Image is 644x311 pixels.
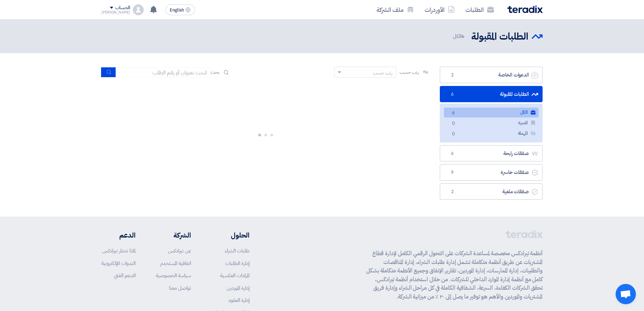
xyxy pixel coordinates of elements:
img: profile_test.png [133,4,144,15]
span: رتب حسب [400,69,419,76]
li: الحلول [211,230,249,240]
span: 0 [449,131,457,138]
a: الطلبات المقبولة6 [440,86,543,103]
div: [PERSON_NAME] [101,10,130,14]
a: إدارة الطلبات [225,260,249,267]
a: لماذا تختار تيرادكس [102,247,136,254]
a: الكل [444,108,539,117]
a: صفقات خاسرة9 [440,164,543,181]
a: الأوردرات [419,2,460,18]
a: الندوات الإلكترونية [101,260,136,267]
a: الطلبات [460,2,499,18]
a: سياسة الخصوصية [156,272,191,279]
div: الحساب [115,5,130,11]
span: الكل [453,32,466,40]
span: بحث [211,69,219,76]
span: English [170,8,184,13]
a: ملف الشركة [371,2,419,18]
li: الشركة [156,230,191,240]
a: صفقات ملغية2 [440,183,543,200]
div: دردشة مفتوحة [616,284,636,304]
span: 9 [448,169,456,176]
a: الدعم الفني [114,272,136,279]
button: English [165,4,195,15]
a: عن تيرادكس [168,247,191,254]
a: تواصل معنا [169,284,191,292]
span: 6 [448,150,456,157]
a: اتفاقية المستخدم [160,260,191,267]
a: المهملة [444,129,539,138]
a: المزادات العكسية [220,272,249,279]
span: 2 [448,188,456,195]
input: ابحث بعنوان أو رقم الطلب [116,67,211,77]
span: 6 [448,91,456,98]
span: 0 [449,120,457,127]
a: صفقات رابحة6 [440,145,543,162]
a: إدارة الموردين [226,284,249,292]
a: الدعوات الخاصة2 [440,67,543,83]
h2: الطلبات المقبولة [471,30,528,43]
a: طلبات الشراء [225,247,249,254]
div: رتب حسب [373,69,392,76]
span: 6 [461,32,464,40]
img: Teradix logo [507,5,543,13]
span: 6 [449,110,457,117]
p: أنظمة تيرادكس مخصصة لمساعدة الشركات على التحول الرقمي الكامل لإدارة قطاع المشتريات عن طريق أنظمة ... [366,249,543,301]
span: 2 [448,72,456,79]
a: المميزة [444,118,539,128]
a: إدارة العقود [228,296,249,304]
li: الدعم [101,230,136,240]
